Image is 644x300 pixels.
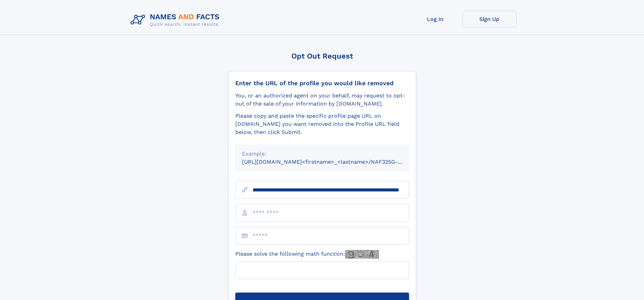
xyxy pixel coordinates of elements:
[235,92,409,108] div: You, or an authorized agent on your behalf, may request to opt-out of the sale of your informatio...
[242,150,402,158] div: Example:
[235,112,409,136] div: Please copy and paste the specific profile page URL on [DOMAIN_NAME] you want removed into the Pr...
[235,79,409,87] div: Enter the URL of the profile you would like removed
[462,11,517,27] a: Sign Up
[228,52,416,60] div: Opt Out Request
[242,159,422,165] small: [URL][DOMAIN_NAME]<firstname>_<lastname>/NAF325G-xxxxxxxx
[235,250,379,259] label: Please solve the following math function:
[128,11,225,29] img: Logo Names and Facts
[408,11,462,27] a: Log In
